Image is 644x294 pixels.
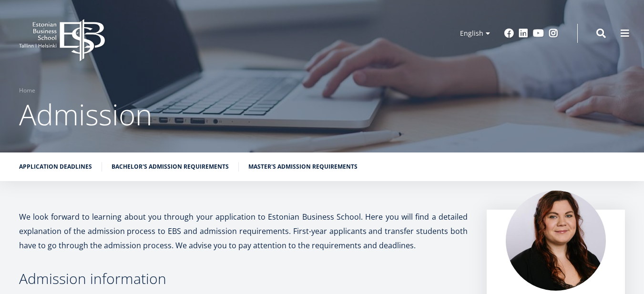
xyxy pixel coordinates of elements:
[19,272,468,286] h3: Admission information
[519,29,528,38] a: Linkedin
[248,162,358,172] a: Master's admission requirements
[112,162,229,172] a: Bachelor's admission requirements
[19,210,468,253] p: We look forward to learning about you through your application to Estonian Business School. Here ...
[19,95,152,134] span: Admission
[19,162,92,172] a: Application deadlines
[549,29,558,38] a: Instagram
[506,191,606,291] img: liina reimann
[19,86,35,95] a: Home
[533,29,544,38] a: Youtube
[504,29,514,38] a: Facebook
